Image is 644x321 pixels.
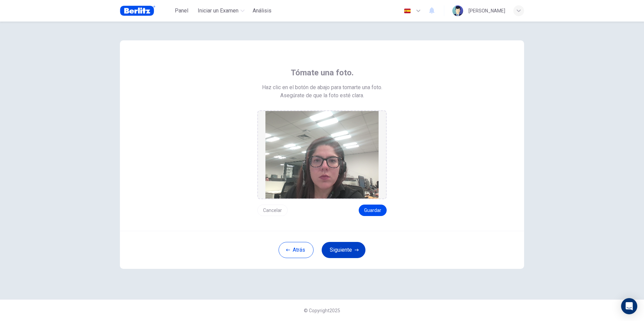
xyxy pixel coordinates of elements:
[198,7,238,15] span: Iniciar un Examen
[322,242,365,258] button: Siguiente
[359,205,387,216] button: Guardar
[253,7,271,15] span: Análisis
[403,8,412,13] img: es
[250,5,274,17] div: Necesitas una licencia para acceder a este contenido
[175,7,188,15] span: Panel
[621,298,637,314] div: Open Intercom Messenger
[262,83,382,92] span: Haz clic en el botón de abajo para tomarte una foto.
[279,242,314,258] button: Atrás
[171,5,192,17] button: Panel
[257,205,288,216] button: Cancelar
[195,5,247,17] button: Iniciar un Examen
[120,4,155,17] img: Berlitz Brasil logo
[469,7,505,15] div: [PERSON_NAME]
[120,4,171,17] a: Berlitz Brasil logo
[250,5,274,17] button: Análisis
[304,308,340,313] span: © Copyright 2025
[452,5,463,16] img: Profile picture
[280,92,364,100] span: Asegúrate de que la foto esté clara.
[265,111,379,199] img: preview screemshot
[291,67,354,78] span: Tómate una foto.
